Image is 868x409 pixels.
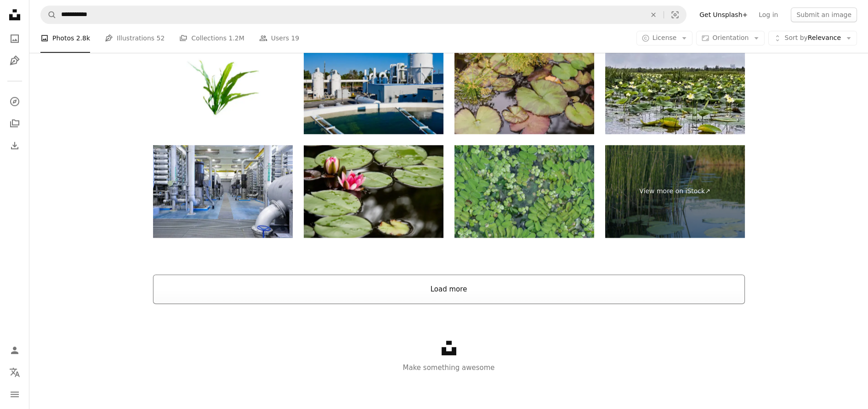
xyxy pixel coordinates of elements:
form: Find visuals sitewide [40,6,686,24]
button: Orientation [696,31,765,46]
a: Home — Unsplash [6,6,24,26]
a: Collections [6,114,24,133]
a: Users 19 [259,24,300,53]
button: Submit an image [791,7,857,22]
a: Get Unsplash+ [694,7,753,22]
span: Sort by [784,34,807,42]
button: Menu [6,385,24,403]
button: Sort byRelevance [768,31,857,46]
span: 52 [157,34,165,44]
img: Green leaves of salvinia natans on water surface. Green aquatic plant. [454,145,594,238]
a: Illustrations 52 [105,24,165,53]
span: License [652,34,677,42]
a: Photos [6,29,24,48]
a: View more on iStock↗ [605,145,745,238]
a: Explore [6,92,24,111]
img: Aquatic fern (microsorum pteropus narrow) isolated on white background [153,41,293,134]
button: Visual search [664,6,686,23]
img: Tranquil Scenery Hundreds of White Water Lilies Louisiana Bayou • Stock Photo • Westwego, Louisia... [605,41,745,134]
button: Clear [643,6,664,23]
span: 19 [291,34,299,44]
a: Download History [6,136,24,155]
img: Reverse Osmosis Water Treatment Plant [153,145,293,238]
button: Search Unsplash [41,6,57,23]
img: Water Treatment Facility with Water Tank in Foreground [304,41,443,134]
span: 1.2M [228,34,244,44]
span: Relevance [784,34,841,43]
a: Log in / Sign up [6,341,24,359]
button: License [636,31,693,46]
span: Orientation [712,34,749,42]
img: Magenta Pink Water Lily Lotus blooming amidst green Lily Pads on surface of Calm tranquil Pond, s... [304,145,443,238]
p: Make something awesome [29,362,868,373]
img: Water Lilies & Lily Pads in a Peaceful Pond in Palm Beach, Florida on a Spring Morning in 2024 [454,41,594,134]
a: Collections 1.2M [179,24,244,53]
a: Illustrations [6,51,24,70]
button: Load more [153,275,745,304]
button: Language [6,363,24,381]
a: Log in [753,7,783,22]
